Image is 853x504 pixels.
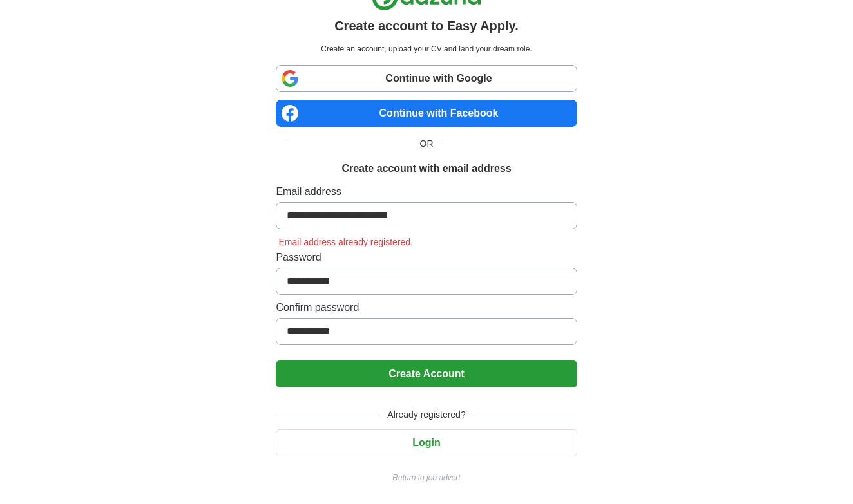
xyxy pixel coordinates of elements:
[276,100,577,127] a: Continue with Facebook
[276,437,577,448] a: Login
[276,300,577,315] label: Confirm password
[276,472,577,483] a: Return to job advert
[334,16,519,35] h1: Create account to Easy Apply.
[276,237,416,247] span: Email address already registered.
[276,184,577,200] label: Email address
[379,408,473,422] span: Already registered?
[412,137,441,151] span: OR
[278,43,574,55] p: Create an account, upload your CV and land your dream role.
[276,360,577,387] button: Create Account
[341,161,511,176] h1: Create account with email address
[276,250,577,265] label: Password
[276,65,577,92] a: Continue with Google
[276,429,577,456] button: Login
